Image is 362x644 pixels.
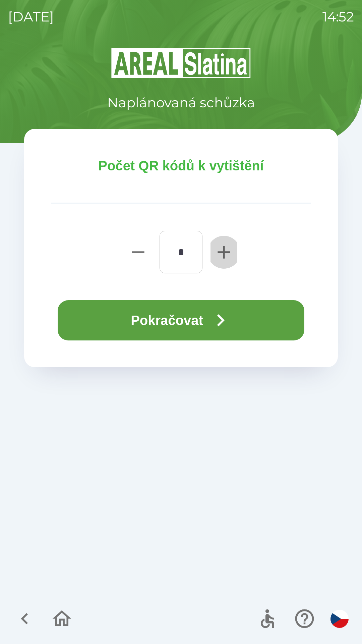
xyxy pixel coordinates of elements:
img: Logo [24,47,338,79]
p: [DATE] [8,7,54,27]
p: Počet QR kódů k vytištění [51,156,311,176]
img: cs flag [330,610,349,628]
p: Naplánovaná schůzka [107,93,255,113]
button: Pokračovat [58,300,304,340]
p: 14:52 [322,7,354,27]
